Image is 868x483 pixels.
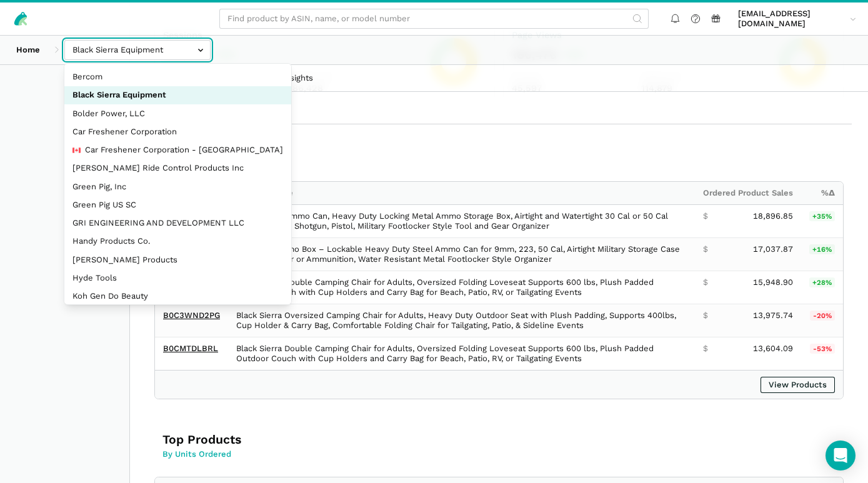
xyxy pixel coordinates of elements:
th: Product Name [228,182,695,204]
button: Green Pig US SC [64,196,291,214]
h3: Top Products [162,137,487,153]
button: [PERSON_NAME] Products [64,251,291,269]
span: +28% [809,277,835,287]
span: 18,896.85 [753,211,793,221]
button: Green Pig, Inc [64,177,291,196]
a: B0CMTDLBRL [163,344,218,353]
input: Black Sierra Equipment [64,40,211,61]
button: GRI ENGINEERING AND DEVELOPMENT LLC [64,214,291,232]
button: Car Freshener Corporation - [GEOGRAPHIC_DATA] [64,141,291,159]
td: Black Sierra Oversized Camping Chair for Adults, Heavy Duty Outdoor Seat with Plush Padding, Supp... [228,304,695,337]
button: [PERSON_NAME] Ride Control Products Inc [64,159,291,177]
th: Ordered Product Sales [695,182,801,204]
span: [EMAIL_ADDRESS][DOMAIN_NAME] [738,9,846,29]
span: +35% [809,211,835,221]
span: +16% [809,244,835,254]
div: Open Intercom Messenger [826,441,856,471]
h3: Top Products [162,432,487,448]
p: By Ordered Product Sales [162,153,487,166]
input: Find product by ASIN, name, or model number [219,9,649,29]
span: -20% [810,311,835,321]
span: 15,948.90 [753,277,793,287]
span: 13,604.09 [753,344,793,354]
a: Home [8,40,48,61]
a: [EMAIL_ADDRESS][DOMAIN_NAME] [734,7,861,31]
p: By Units Ordered [162,448,487,461]
button: Car Freshener Corporation [64,122,291,141]
span: $ [703,277,708,287]
td: Black Sierra Double Camping Chair for Adults, Oversized Folding Loveseat Supports 600 lbs, Plush ... [228,337,695,370]
button: Black Sierra Equipment [64,86,291,104]
span: -53% [810,344,835,354]
a: View Products [761,377,835,393]
button: Handy Products Co. [64,232,291,251]
span: $ [703,244,708,254]
td: Reapr XL Ammo Box – Lockable Heavy Duty Steel Ammo Can for 9mm, 223, 50 Cal, Airtight Military St... [228,237,695,271]
button: Koh Gen Do Beauty [64,287,291,306]
button: Bolder Power, LLC [64,104,291,122]
span: 17,037.87 [753,244,793,254]
button: Hyde Tools [64,269,291,287]
span: $ [703,344,708,354]
span: $ [703,211,708,221]
a: B0C3WND2PG [163,311,220,320]
span: 13,975.74 [753,311,793,321]
th: %Δ [801,182,843,204]
td: Reapr Steel Ammo Can, Heavy Duty Locking Metal Ammo Storage Box, Airtight and Watertight 30 Cal o... [228,204,695,237]
td: Black Sierra Double Camping Chair for Adults, Oversized Folding Loveseat Supports 600 lbs, Plush ... [228,271,695,304]
span: $ [703,311,708,321]
button: Bercom [64,68,291,86]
